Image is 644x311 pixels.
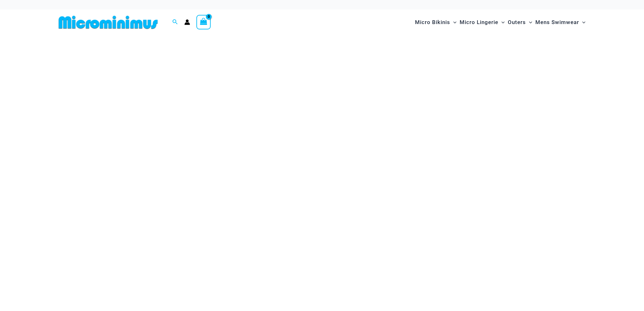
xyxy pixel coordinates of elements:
[460,14,498,30] span: Micro Lingerie
[56,15,160,29] img: MM SHOP LOGO FLAT
[534,13,587,32] a: Mens SwimwearMenu ToggleMenu Toggle
[184,19,190,25] a: Account icon link
[196,15,211,29] a: View Shopping Cart, empty
[413,13,458,32] a: Micro BikinisMenu ToggleMenu Toggle
[172,18,178,26] a: Search icon link
[508,14,526,30] span: Outers
[415,14,450,30] span: Micro Bikinis
[506,13,534,32] a: OutersMenu ToggleMenu Toggle
[535,14,579,30] span: Mens Swimwear
[412,12,588,33] nav: Site Navigation
[579,14,585,30] span: Menu Toggle
[458,13,506,32] a: Micro LingerieMenu ToggleMenu Toggle
[450,14,456,30] span: Menu Toggle
[526,14,532,30] span: Menu Toggle
[498,14,505,30] span: Menu Toggle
